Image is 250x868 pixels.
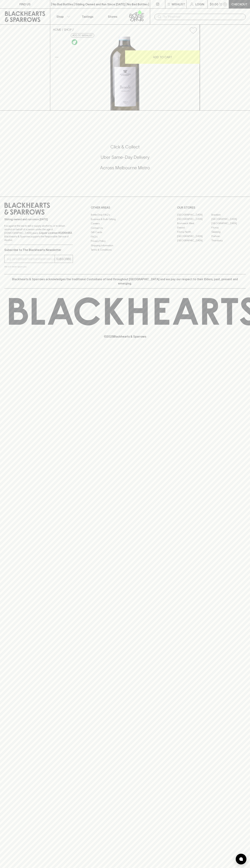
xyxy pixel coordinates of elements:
a: Gift Cards [91,230,159,235]
button: ADD TO CART [125,50,200,64]
a: Tastings [75,9,100,24]
img: bubble-icon [239,857,243,861]
p: ADD TO CART [153,55,172,59]
a: Contact Us [91,226,159,230]
h5: Click & Collect [4,144,246,150]
button: Add to wishlist [71,33,94,38]
p: 0 [224,3,226,5]
a: Elwood [177,225,211,230]
p: It is against the law to sell or supply alcohol to, or to obtain alcohol on behalf of a person un... [4,224,73,242]
a: [GEOGRAPHIC_DATA] [177,234,211,238]
a: Thornbury [211,238,246,243]
p: OUR STORES [177,205,246,210]
input: e.g. jane@blackheartsandsparrows.com.au [7,256,55,262]
a: SHOP [64,28,72,31]
p: Shop [56,14,64,19]
a: Prahran [211,234,246,238]
p: Wishlist [172,2,185,6]
a: Organic [71,38,78,46]
a: Privacy Policy [91,239,159,243]
p: OTHER AREAS [91,205,159,210]
a: Stores [100,9,125,24]
p: $0.00 [210,2,218,6]
a: Business & Bulk Gifting [91,217,159,221]
p: SUBSCRIBE [56,257,71,261]
a: [GEOGRAPHIC_DATA] [177,238,211,243]
p: We will never spam you [4,265,73,268]
a: [GEOGRAPHIC_DATA] [211,221,246,225]
p: Blackhearts & Sparrows acknowledges the traditional Custodians of land throughout [GEOGRAPHIC_DAT... [7,277,243,286]
a: Braddon [211,213,246,217]
p: FIND US [19,2,31,6]
strong: Liquor License #32064953 [39,231,72,234]
a: Fitzroy [211,225,246,230]
h5: Uber Same-Day Delivery [4,154,246,160]
button: Add to wishlist [188,26,198,35]
button: Shop [50,9,75,24]
a: Shipping Information [91,243,159,248]
div: Call to action block [4,130,246,189]
img: Organic [72,39,77,45]
a: Geelong [211,230,246,234]
a: Fitzroy North [177,230,211,234]
p: Stores [108,14,117,19]
a: [GEOGRAPHIC_DATA] [211,217,246,221]
p: Checkout [231,2,247,6]
a: [GEOGRAPHIC_DATA] [177,217,211,221]
a: Brunswick West [177,221,211,225]
p: Sibling owned and run since [DATE] [4,218,73,221]
button: SUBSCRIBE [55,255,73,263]
a: Bottle Drop FAQ's [91,213,159,217]
img: 40537.png [50,37,200,110]
a: FAQ's [91,235,159,239]
p: Login [195,2,204,6]
a: Careers [91,221,159,226]
a: HOME [53,28,61,31]
p: Tastings [82,14,93,19]
a: [GEOGRAPHIC_DATA] [177,213,211,217]
a: Terms & Conditions [91,248,159,252]
h5: Across Melbourne Metro [4,165,246,171]
input: Try "Pinot noir" [163,14,243,20]
p: Subscribe to The Blackhearts Newsletter [4,248,73,252]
